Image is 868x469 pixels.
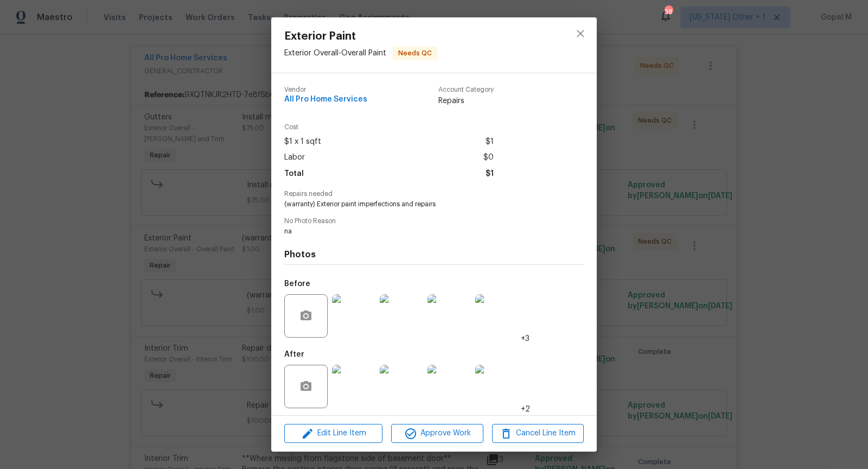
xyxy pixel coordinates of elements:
[284,249,584,260] h4: Photos
[284,227,554,236] span: na
[284,200,554,209] span: (warranty) Exterior paint imperfections and repairs
[284,218,584,225] span: No Photo Reason
[284,166,304,182] span: Total
[288,427,379,440] span: Edit Line Item
[665,7,672,17] div: 38
[284,30,437,42] span: Exterior Paint
[284,86,367,93] span: Vendor
[394,427,480,440] span: Approve Work
[284,134,321,150] span: $1 x 1 sqft
[438,96,494,106] span: Repairs
[284,96,367,104] span: All Pro Home Services
[495,427,580,440] span: Cancel Line Item
[521,404,530,415] span: +2
[394,48,436,59] span: Needs QC
[284,424,382,443] button: Edit Line Item
[284,49,386,57] span: Exterior Overall - Overall Paint
[521,333,529,344] span: +3
[284,124,494,131] span: Cost
[483,150,494,166] span: $0
[486,134,494,150] span: $1
[492,424,584,443] button: Cancel Line Item
[391,424,483,443] button: Approve Work
[438,86,494,93] span: Account Category
[284,280,310,288] h5: Before
[284,191,584,198] span: Repairs needed
[486,166,494,182] span: $1
[284,150,305,166] span: Labor
[567,21,593,47] button: close
[284,351,304,358] h5: After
